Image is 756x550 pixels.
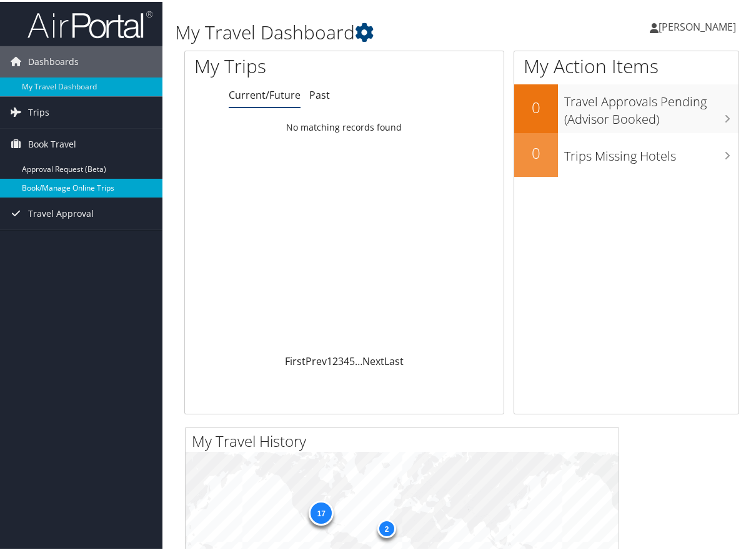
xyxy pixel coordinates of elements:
a: [PERSON_NAME] [650,6,749,44]
h2: 0 [514,141,558,162]
div: 2 [377,517,396,536]
h2: My Travel History [192,429,619,450]
span: … [355,352,362,366]
div: 17 [309,499,334,524]
a: First [285,352,306,366]
a: 1 [327,352,332,366]
a: Past [309,86,330,100]
a: 2 [332,352,338,366]
a: 0Trips Missing Hotels [514,131,739,175]
h1: My Trips [194,51,361,77]
span: Book Travel [28,127,76,158]
a: 0Travel Approvals Pending (Advisor Booked) [514,82,739,131]
img: airportal-logo.png [27,8,152,37]
a: 3 [338,352,344,366]
h2: 0 [514,95,558,116]
span: Travel Approval [28,196,94,227]
a: 5 [349,352,355,366]
span: [PERSON_NAME] [659,18,736,32]
a: Last [384,352,404,366]
a: 4 [344,352,349,366]
span: Trips [28,95,49,126]
span: Dashboards [28,44,79,76]
a: Current/Future [229,86,301,100]
td: No matching records found [185,114,504,137]
h1: My Travel Dashboard [175,17,557,44]
h1: My Action Items [514,51,739,77]
h3: Travel Approvals Pending (Advisor Booked) [564,85,739,126]
a: Prev [306,352,327,366]
h3: Trips Missing Hotels [564,139,739,163]
a: Next [362,352,384,366]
